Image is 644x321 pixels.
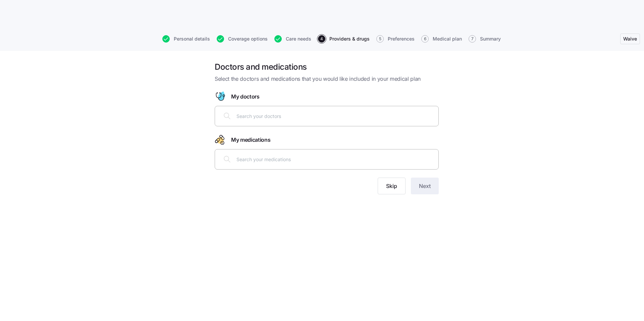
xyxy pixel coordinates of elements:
span: My medications [231,136,271,144]
a: 4Providers & drugs [317,35,370,43]
button: Coverage options [217,35,268,43]
span: 6 [421,35,429,43]
button: Care needs [274,35,311,43]
input: Search your doctors [236,112,434,120]
button: Waive [620,34,640,44]
a: Coverage options [215,35,268,43]
button: Personal details [162,35,210,43]
svg: Doctor figure [215,91,226,102]
span: Medical plan [433,37,462,41]
button: 4Providers & drugs [318,35,370,43]
h1: Doctors and medications [215,62,439,72]
input: Search your medications [236,155,434,163]
span: My doctors [231,92,260,101]
a: Personal details [161,35,210,43]
button: 7Summary [469,35,501,43]
svg: Drugs [215,134,226,145]
span: Preferences [388,37,415,41]
span: Select the doctors and medications that you would like included in your medical plan [215,75,439,83]
button: 6Medical plan [421,35,462,43]
span: Personal details [174,37,210,41]
button: 5Preferences [376,35,415,43]
span: Care needs [286,37,311,41]
a: Care needs [273,35,311,43]
span: Summary [480,37,501,41]
button: Skip [378,178,406,194]
span: Waive [623,36,637,42]
span: 4 [318,35,325,43]
span: 5 [376,35,384,43]
span: Coverage options [228,37,268,41]
button: Next [411,178,439,194]
span: Skip [386,182,397,190]
span: 7 [469,35,476,43]
span: Next [419,182,431,190]
span: Providers & drugs [329,37,370,41]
